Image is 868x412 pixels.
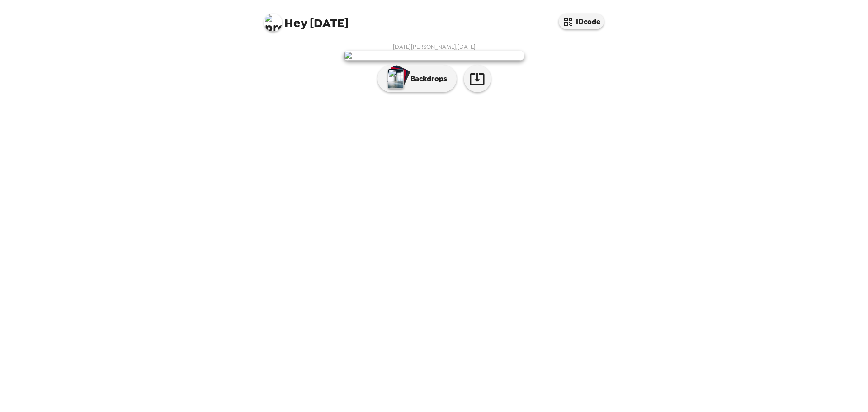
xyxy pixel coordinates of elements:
[264,14,282,32] img: profile pic
[377,65,457,92] button: Backdrops
[559,14,604,29] button: IDcode
[284,15,307,31] span: Hey
[264,9,349,29] span: [DATE]
[344,51,524,61] img: user
[406,73,447,84] p: Backdrops
[393,43,476,51] span: [DATE][PERSON_NAME] , [DATE]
